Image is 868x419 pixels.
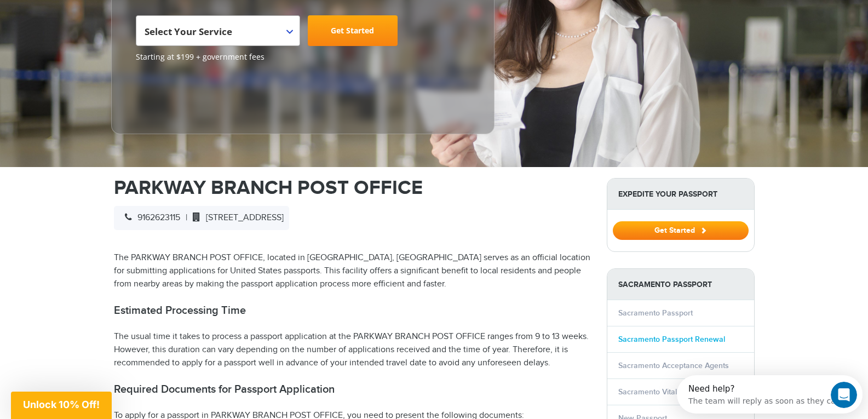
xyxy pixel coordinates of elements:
[187,213,284,223] span: [STREET_ADDRESS]
[607,179,754,210] strong: Expedite Your Passport
[607,269,754,300] strong: Sacramento Passport
[114,383,590,396] h2: Required Documents for Passport Application
[136,68,218,123] iframe: Customer reviews powered by Trustpilot
[4,4,196,35] div: Open Intercom Messenger
[12,9,164,18] div: Need help?
[618,308,693,318] a: Sacramento Passport
[308,15,398,46] a: Get Started
[119,213,180,223] span: 9162623115
[136,15,300,46] span: Select Your Service
[23,399,100,410] span: Unlock 10% Off!
[613,226,749,234] a: Get Started
[613,221,749,240] button: Get Started
[618,387,708,397] a: Sacramento Vital Records
[145,25,232,38] span: Select Your Service
[114,304,590,317] h2: Estimated Processing Time
[114,178,590,198] h1: PARKWAY BRANCH POST OFFICE
[145,20,289,50] span: Select Your Service
[618,361,729,370] a: Sacramento Acceptance Agents
[114,206,289,230] div: |
[114,330,590,370] p: The usual time it takes to process a passport application at the PARKWAY BRANCH POST OFFICE range...
[677,375,863,414] iframe: Intercom live chat discovery launcher
[831,382,857,408] iframe: Intercom live chat
[618,335,725,344] a: Sacramento Passport Renewal
[114,251,590,291] p: The PARKWAY BRANCH POST OFFICE, located in [GEOGRAPHIC_DATA], [GEOGRAPHIC_DATA] serves as an offi...
[136,51,470,62] span: Starting at $199 + government fees
[11,392,112,419] div: Unlock 10% Off!
[12,18,164,30] div: The team will reply as soon as they can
